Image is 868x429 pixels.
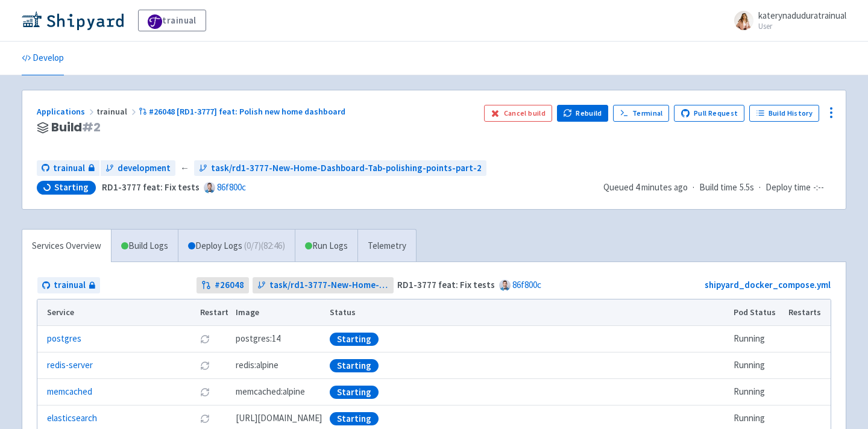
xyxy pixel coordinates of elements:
a: Applications [37,106,96,117]
span: Queued [603,181,688,193]
td: Running [730,326,785,352]
button: Restart pod [200,387,210,397]
span: Build time [699,181,737,195]
span: katerynaduduratrainual [758,10,846,21]
button: Restart pod [200,361,210,371]
strong: RD1-3777 feat: Fix tests [397,279,495,290]
span: development [118,161,171,175]
span: # 2 [82,119,101,136]
a: Deploy Logs (0/7)(82:46) [178,230,295,263]
span: postgres:14 [236,332,280,346]
a: trainual [138,10,206,31]
a: #26048 [RD1-3777] feat: Polish new home dashboard [139,106,347,117]
a: task/rd1-3777-New-Home-Dashboard-Tab-polishing-points-part-2 [194,160,486,177]
a: trainual [37,160,99,177]
a: Develop [22,42,64,75]
span: redis:alpine [236,359,278,372]
strong: # 26048 [215,278,244,292]
a: trainual [37,277,100,293]
th: Service [37,299,196,326]
a: 86f800c [217,181,246,193]
span: [DOMAIN_NAME][URL] [236,412,322,425]
a: redis-server [47,359,93,372]
img: Shipyard logo [22,11,124,30]
button: Restart pod [200,334,210,344]
a: Build History [749,105,819,122]
span: ← [180,161,189,175]
a: development [101,160,175,177]
button: Cancel build [484,105,552,122]
th: Status [326,299,730,326]
span: task/rd1-3777-New-Home-Dashboard-Tab-polishing-points-part-2 [211,161,482,175]
a: postgres [47,332,81,346]
span: ( 0 / 7 ) (82:46) [244,239,285,253]
a: task/rd1-3777-New-Home-Dashboard-Tab-polishing-points-part-2 [253,277,394,293]
th: Restarts [785,299,831,326]
span: Deploy time [766,181,811,195]
strong: RD1-3777 feat: Fix tests [102,181,200,193]
td: Running [730,352,785,379]
small: User [758,22,846,30]
th: Restart [196,299,232,326]
span: trainual [54,278,86,292]
a: shipyard_docker_compose.yml [705,279,831,290]
span: trainual [96,106,139,117]
span: Starting [54,181,89,193]
time: 4 minutes ago [635,181,688,193]
a: Terminal [613,105,669,122]
a: 86f800c [512,279,541,290]
th: Image [232,299,326,326]
a: Run Logs [295,230,357,263]
a: katerynaduduratrainual User [727,11,846,30]
span: trainual [53,161,85,175]
span: Build [51,121,101,134]
th: Pod Status [730,299,785,326]
span: -:-- [813,181,824,195]
span: 5.5s [740,181,754,195]
a: memcached [47,385,92,399]
button: Rebuild [557,105,609,122]
a: Telemetry [357,230,416,263]
a: Build Logs [112,230,178,263]
a: Pull Request [674,105,744,122]
div: Starting [330,386,379,399]
div: Starting [330,359,379,372]
td: Running [730,379,785,406]
a: Services Overview [22,230,111,263]
a: elasticsearch [47,412,97,425]
div: · · [603,181,831,195]
span: memcached:alpine [236,385,305,399]
div: Starting [330,412,379,425]
a: #26048 [197,277,249,293]
span: task/rd1-3777-New-Home-Dashboard-Tab-polishing-points-part-2 [269,278,389,292]
button: Restart pod [200,414,210,424]
div: Starting [330,333,379,346]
